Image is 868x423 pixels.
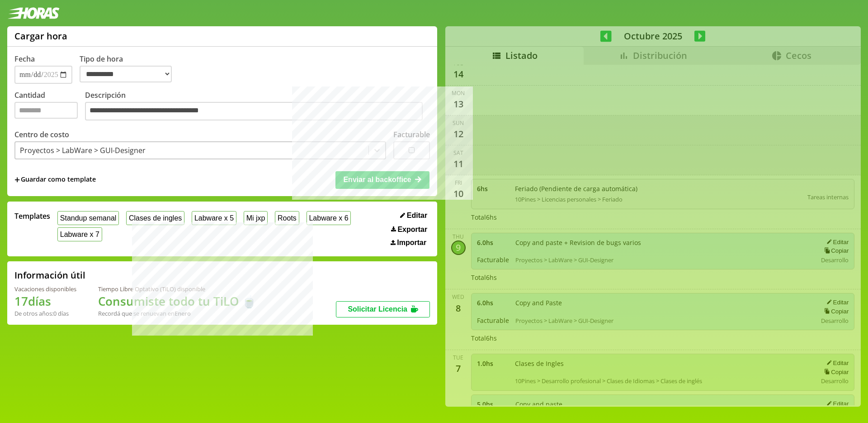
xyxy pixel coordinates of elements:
button: Labware x 5 [192,211,236,225]
span: +Guardar como template [14,175,96,185]
label: Cantidad [14,90,85,123]
label: Fecha [14,54,35,64]
button: Labware x 6 [307,211,351,225]
span: Solicitar Licencia [348,305,407,313]
button: Clases de ingles [126,211,184,225]
div: Vacaciones disponibles [14,285,76,293]
button: Mi jxp [244,211,268,225]
button: Exportar [388,225,430,234]
h2: Información útil [14,269,85,281]
button: Solicitar Licencia [336,301,430,317]
label: Centro de costo [14,130,69,139]
div: Recordá que se renuevan en [98,309,256,317]
img: logotipo [7,7,60,19]
div: Proyectos > LabWare > GUI-Designer [20,145,146,155]
button: Labware x 7 [57,227,102,241]
h1: Consumiste todo tu TiLO 🍵 [98,293,256,309]
label: Tipo de hora [80,54,179,84]
span: + [14,175,20,185]
button: Roots [275,211,299,225]
div: Tiempo Libre Optativo (TiLO) disponible [98,285,256,293]
span: Exportar [397,226,427,234]
button: Standup semanal [57,211,119,225]
span: Templates [14,211,50,221]
span: Importar [397,239,426,247]
b: Enero [175,309,191,317]
h1: 17 días [14,293,76,309]
button: Editar [397,211,430,220]
span: Editar [407,211,427,220]
button: Enviar al backoffice [335,171,429,188]
span: Enviar al backoffice [343,176,411,183]
input: Cantidad [14,102,78,119]
h1: Cargar hora [14,30,67,42]
label: Facturable [393,130,430,139]
div: De otros años: 0 días [14,309,76,317]
label: Descripción [85,90,430,123]
textarea: Descripción [85,102,423,121]
select: Tipo de hora [80,66,172,82]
